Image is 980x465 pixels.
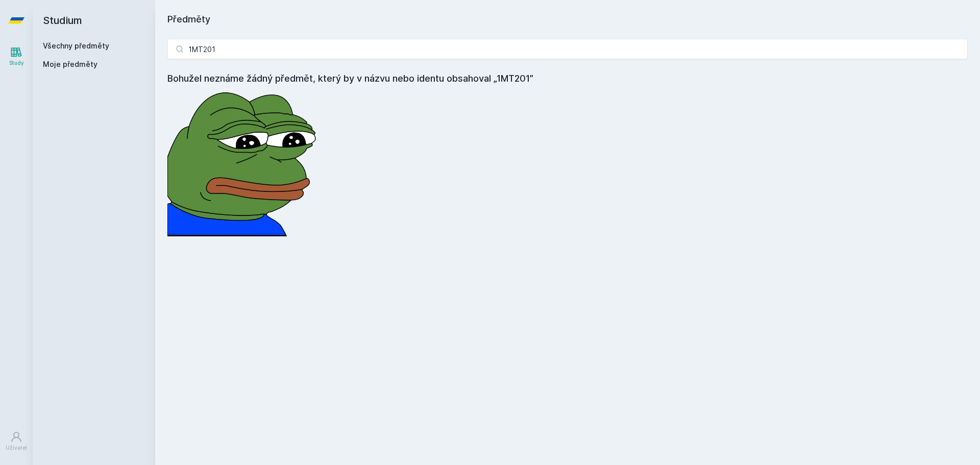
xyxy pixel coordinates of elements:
[167,71,968,86] h4: Bohužel neznáme žádný předmět, který by v názvu nebo identu obsahoval „1MT201”
[2,41,31,72] a: Study
[43,41,109,50] a: Všechny předměty
[43,59,97,69] span: Moje předměty
[2,426,31,457] a: Uživatel
[167,12,968,27] h1: Předměty
[167,39,968,59] input: Název nebo ident předmětu…
[6,444,27,452] div: Uživatel
[9,59,24,67] div: Study
[167,86,321,236] img: error_picture.png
